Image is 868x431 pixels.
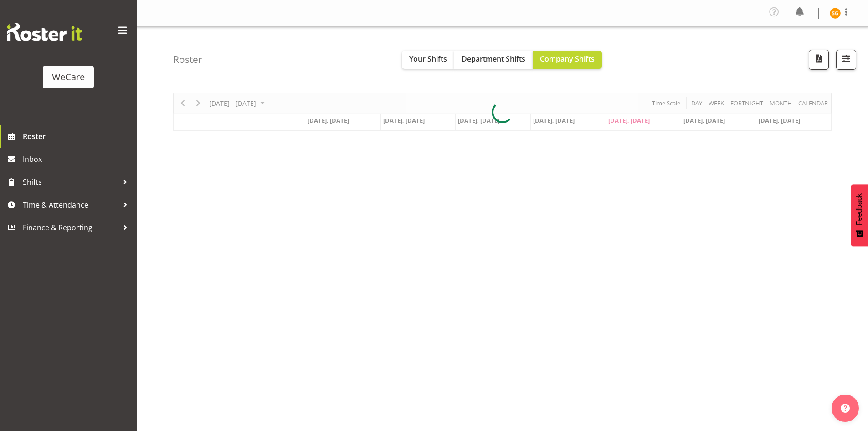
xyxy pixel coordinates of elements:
button: Download a PDF of the roster according to the set date range. [809,50,829,70]
span: Company Shifts [540,54,595,64]
img: Rosterit website logo [7,23,82,41]
span: Feedback [855,193,863,225]
button: Your Shifts [402,51,454,69]
button: Department Shifts [454,51,533,69]
span: Shifts [23,175,118,189]
span: Your Shifts [409,54,447,64]
h4: Roster [173,54,202,65]
span: Time & Attendance [23,198,118,212]
span: Inbox [23,152,132,166]
button: Company Shifts [533,51,602,69]
button: Filter Shifts [836,50,856,70]
img: sanjita-gurung11279.jpg [830,8,841,19]
button: Feedback - Show survey [851,184,868,246]
span: Roster [23,130,132,143]
div: WeCare [52,70,85,84]
span: Department Shifts [462,54,525,64]
span: Finance & Reporting [23,221,118,234]
img: help-xxl-2.png [841,404,850,413]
